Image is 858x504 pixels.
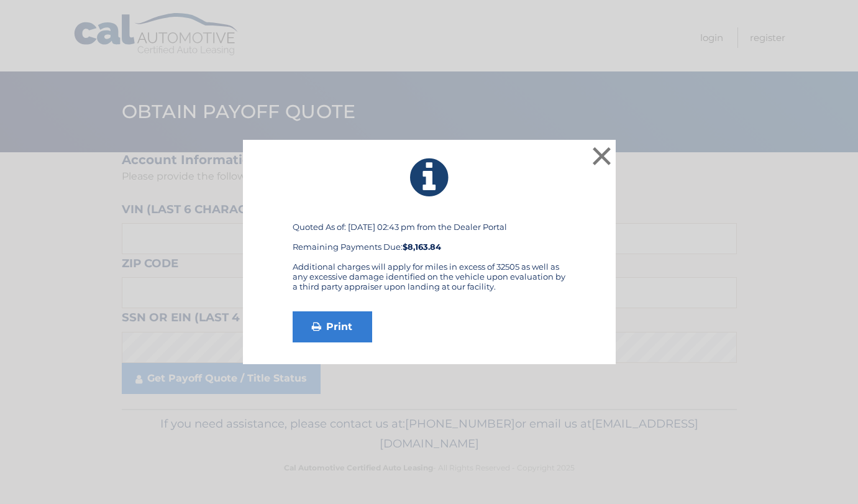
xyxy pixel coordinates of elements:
[293,242,566,252] div: Remaining Payments Due:
[293,222,566,262] div: Quoted As of: [DATE] 02:43 pm from the Dealer Portal
[293,311,372,342] a: Print
[590,144,614,168] button: ×
[403,242,441,252] b: $8,163.84
[293,262,566,301] div: Additional charges will apply for miles in excess of 32505 as well as any excessive damage identi...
